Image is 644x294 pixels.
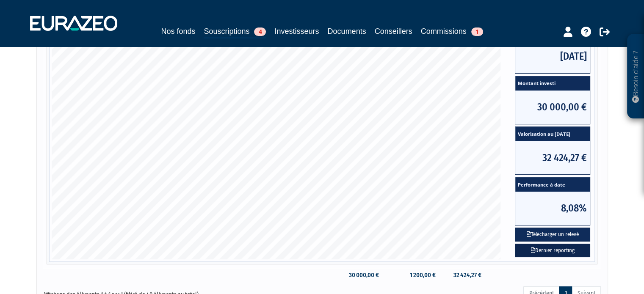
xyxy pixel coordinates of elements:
[631,38,641,115] p: Besoin d'aide ?
[515,228,590,242] button: Télécharger un relevé
[515,76,590,91] span: Montant investi
[334,268,383,283] td: 30 000,00 €
[515,40,590,73] span: [DATE]
[515,244,590,258] a: Dernier reporting
[515,91,590,124] span: 30 000,00 €
[515,141,590,174] span: 32 424,27 €
[440,268,486,283] td: 32 424,27 €
[161,25,195,37] a: Nos fonds
[204,25,266,38] a: Souscriptions4
[30,16,117,31] img: 1732889491-logotype_eurazeo_blanc_rvb.png
[421,25,483,37] a: Commissions1
[328,25,366,37] a: Documents
[254,27,266,36] span: 4
[515,192,590,225] span: 8,08%
[383,268,440,283] td: 1 200,00 €
[515,177,590,192] span: Performance à date
[471,27,483,36] span: 1
[515,127,590,141] span: Valorisation au [DATE]
[375,25,412,37] a: Conseillers
[274,25,319,37] a: Investisseurs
